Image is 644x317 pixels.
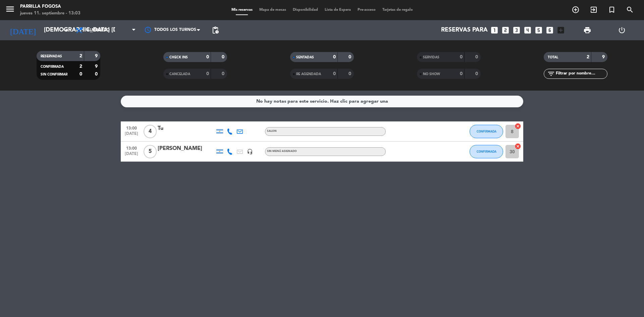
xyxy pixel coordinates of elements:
[79,54,82,58] strong: 2
[333,71,336,76] strong: 0
[87,28,110,33] span: Almuerzo
[158,124,215,133] div: Tu
[490,26,499,35] i: looks_one
[423,72,440,76] span: NO SHOW
[123,124,140,131] span: 13:00
[206,55,209,59] strong: 0
[289,8,321,12] span: Disponibilidad
[247,149,253,155] i: headset_mic
[626,6,634,14] i: search
[475,55,479,59] strong: 0
[608,6,616,14] i: turned_in_not
[256,8,289,12] span: Mapa de mesas
[523,26,532,35] i: looks_4
[460,55,463,59] strong: 0
[348,55,353,59] strong: 0
[267,150,297,153] span: Sin menú asignado
[206,71,209,76] strong: 0
[321,8,354,12] span: Lista de Espera
[123,152,140,159] span: [DATE]
[256,98,388,105] div: No hay notas para este servicio. Haz clic para agregar una
[354,8,379,12] span: Pre-acceso
[296,56,314,59] span: SENTADAS
[470,145,503,158] button: CONFIRMADA
[602,55,606,59] strong: 9
[534,26,543,35] i: looks_5
[41,55,62,58] span: RESERVADAS
[211,26,219,34] span: pending_actions
[20,3,80,10] div: Parrilla Fogosa
[501,26,510,35] i: looks_two
[555,70,607,77] input: Filtrar por nombre...
[158,144,215,153] div: [PERSON_NAME]
[41,73,67,76] span: SIN CONFIRMAR
[547,70,555,78] i: filter_list
[41,65,64,68] span: CONFIRMADA
[5,4,15,14] i: menu
[583,26,591,34] span: print
[228,8,256,12] span: Mis reservas
[441,27,488,34] span: Reservas para
[587,55,589,59] strong: 2
[144,145,157,158] span: 5
[5,4,15,16] button: menu
[95,64,99,69] strong: 9
[379,8,416,12] span: Tarjetas de regalo
[267,130,277,133] span: SALON
[348,71,353,76] strong: 0
[475,71,479,76] strong: 0
[62,26,70,34] i: arrow_drop_down
[515,143,521,150] i: cancel
[470,125,503,138] button: CONFIRMADA
[590,6,598,14] i: exit_to_app
[169,56,188,59] span: CHECK INS
[548,56,558,59] span: TOTAL
[5,23,41,38] i: [DATE]
[423,56,439,59] span: SERVIDAS
[169,72,190,76] span: CANCELADA
[79,72,82,76] strong: 0
[222,71,226,76] strong: 0
[123,131,140,139] span: [DATE]
[556,26,565,35] i: add_box
[95,54,99,58] strong: 9
[477,150,496,153] span: CONFIRMADA
[123,144,140,152] span: 13:00
[604,20,639,40] div: LOG OUT
[222,55,226,59] strong: 0
[545,26,554,35] i: looks_6
[144,125,157,138] span: 4
[460,71,463,76] strong: 0
[477,129,496,133] span: CONFIRMADA
[20,10,80,17] div: jueves 11. septiembre - 13:03
[515,123,521,129] i: cancel
[95,72,99,76] strong: 0
[296,72,321,76] span: RE AGENDADA
[79,64,82,69] strong: 2
[572,6,580,14] i: add_circle_outline
[618,26,626,34] i: power_settings_new
[333,55,336,59] strong: 0
[512,26,521,35] i: looks_3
